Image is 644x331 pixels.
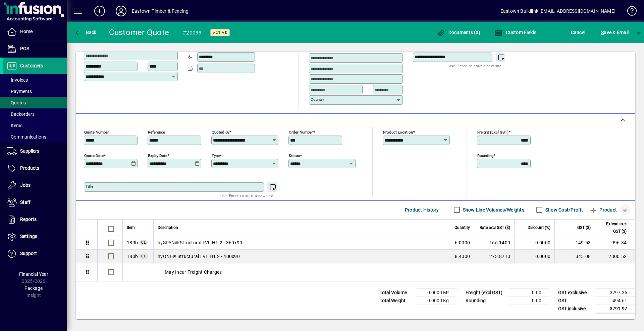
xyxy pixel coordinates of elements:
[3,177,67,194] a: Jobs
[3,23,67,40] a: Home
[158,239,242,246] span: hySPAN® Structural LVL H1.2 - 360x90
[577,224,591,231] span: GST ($)
[123,263,635,281] div: May Incur Freight Charges
[20,165,39,171] span: Products
[20,46,29,51] span: POS
[509,288,549,297] td: 0.00
[3,160,67,177] a: Products
[555,288,595,297] td: GST exclusive
[586,204,620,216] button: Product
[289,130,313,134] mat-label: Order number
[595,305,635,313] td: 3791.97
[454,224,470,231] span: Quantity
[402,204,442,216] button: Product History
[601,27,629,38] span: ave & Email
[477,153,493,158] mat-label: Rounding
[478,239,510,246] div: 166.1400
[3,120,67,131] a: Items
[437,30,480,35] span: Documents (0)
[132,6,189,16] div: Eastown Timber & Fencing
[20,251,37,256] span: Support
[7,111,35,117] span: Backorders
[141,241,146,244] span: GL
[7,89,32,94] span: Payments
[554,236,595,250] td: 149.53
[595,297,635,305] td: 494.61
[109,27,169,38] div: Customer Quote
[20,63,43,68] span: Customers
[3,40,67,57] a: POS
[7,134,46,140] span: Communications
[212,153,220,158] mat-label: Type
[213,30,227,35] span: Active
[158,253,240,260] span: hyONE® Structural LVL H1.2 - 400x90
[72,26,98,38] button: Back
[528,224,550,231] span: Discount (%)
[514,250,554,263] td: 0.0000
[514,236,554,250] td: 0.0000
[449,62,501,70] mat-hint: Use 'Enter' to start a new line
[554,250,595,263] td: 345.08
[569,26,587,38] button: Cancel
[571,27,586,38] span: Cancel
[500,6,615,16] div: Eastown Buildlink [EMAIL_ADDRESS][DOMAIN_NAME]
[544,206,583,213] label: Show Cost/Profit
[127,239,138,246] span: Sales - Timber
[493,26,538,38] button: Custom Fields
[3,228,67,245] a: Settings
[24,285,43,291] span: Package
[67,26,104,38] app-page-header-button: Back
[3,97,67,108] a: Quotes
[158,224,178,231] span: Description
[148,153,167,158] mat-label: Expiry date
[417,297,457,305] td: 0.0000 Kg
[110,5,132,17] button: Profile
[555,305,595,313] td: GST inclusive
[599,220,627,235] span: Extend excl GST ($)
[20,234,37,239] span: Settings
[455,253,470,260] span: 8.4000
[417,288,457,297] td: 0.0000 M³
[84,153,104,158] mat-label: Quote date
[289,153,300,158] mat-label: Status
[462,288,509,297] td: Freight (excl GST)
[595,250,635,263] td: 2300.52
[86,184,93,189] mat-label: Title
[127,224,135,231] span: Item
[555,297,595,305] td: GST
[20,29,33,34] span: Home
[590,204,617,215] span: Product
[622,1,636,23] a: Knowledge Base
[141,254,146,258] span: GL
[477,130,508,134] mat-label: Freight (excl GST)
[127,253,138,260] span: Sales - Timber
[3,131,67,143] a: Communications
[595,288,635,297] td: 3297.36
[383,130,413,134] mat-label: Product location
[3,86,67,97] a: Payments
[20,148,39,154] span: Suppliers
[435,26,482,38] button: Documents (0)
[212,130,229,134] mat-label: Quoted by
[220,192,273,199] mat-hint: Use 'Enter' to start a new line
[20,182,31,188] span: Jobs
[376,297,417,305] td: Total Weight
[478,253,510,260] div: 273.8710
[462,206,524,213] label: Show Line Volumes/Weights
[509,297,549,305] td: 0.00
[19,271,48,277] span: Financial Year
[74,30,97,35] span: Back
[7,77,28,83] span: Invoices
[20,199,31,205] span: Staff
[3,143,67,160] a: Suppliers
[148,130,165,134] mat-label: Reference
[84,130,109,134] mat-label: Quote number
[7,123,22,128] span: Items
[3,245,67,262] a: Support
[7,100,26,105] span: Quotes
[376,288,417,297] td: Total Volume
[480,224,510,231] span: Rate excl GST ($)
[598,26,632,38] button: Save & Email
[455,239,470,246] span: 6.0000
[89,5,110,17] button: Add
